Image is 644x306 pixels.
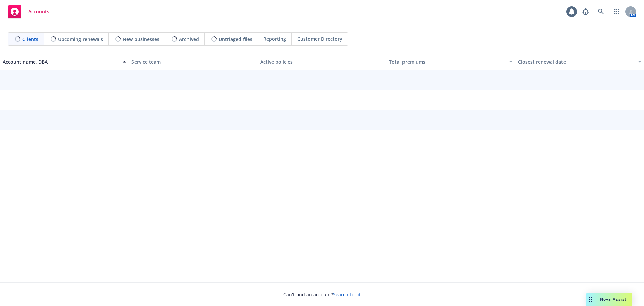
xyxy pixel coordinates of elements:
span: New businesses [123,36,159,43]
button: Total premiums [386,54,515,70]
button: Service team [129,54,258,70]
div: Account name, DBA [3,58,119,65]
span: Accounts [28,9,49,14]
span: Customer Directory [297,35,342,42]
span: Untriaged files [219,36,252,43]
a: Report a Bug [579,5,592,18]
div: Active policies [260,58,384,65]
span: Nova Assist [600,296,627,302]
span: Upcoming renewals [58,36,103,43]
button: Nova Assist [586,293,632,306]
button: Closest renewal date [515,54,644,70]
span: Clients [22,36,38,43]
a: Search for it [333,291,361,298]
div: Drag to move [586,293,595,306]
a: Search [594,5,608,18]
div: Closest renewal date [518,58,634,65]
button: Active policies [258,54,386,70]
span: Can't find an account? [283,291,361,298]
span: Archived [179,36,199,43]
div: Total premiums [389,58,505,65]
a: Switch app [610,5,623,18]
div: Service team [131,58,255,65]
span: Reporting [263,35,286,42]
a: Accounts [5,2,52,21]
